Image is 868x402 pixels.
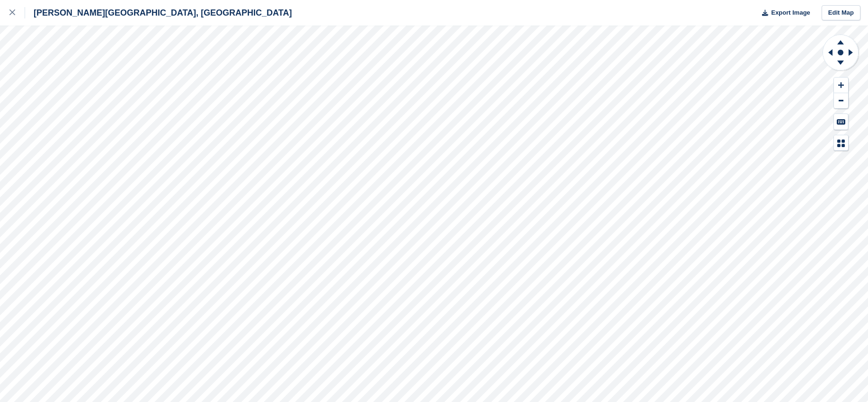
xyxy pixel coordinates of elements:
span: Export Image [771,8,810,17]
button: Export Image [756,5,810,21]
div: [PERSON_NAME][GEOGRAPHIC_DATA], [GEOGRAPHIC_DATA] [25,7,292,18]
button: Map Legend [834,135,848,151]
button: Keyboard Shortcuts [834,114,848,130]
button: Zoom Out [834,93,848,109]
button: Zoom In [834,78,848,93]
a: Edit Map [822,5,860,21]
